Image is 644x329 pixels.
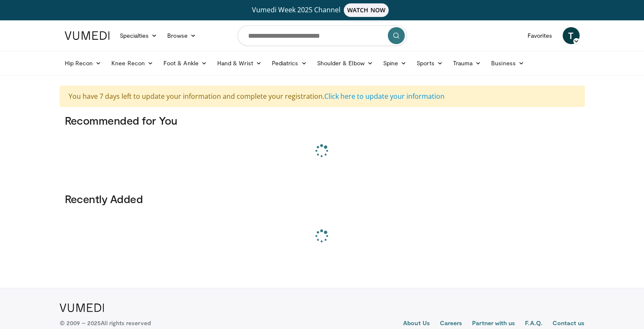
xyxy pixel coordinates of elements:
[378,55,412,72] a: Spine
[65,31,110,40] img: VuMedi Logo
[60,319,151,327] p: © 2009 – 2025
[115,27,163,44] a: Specialties
[158,55,212,72] a: Foot & Ankle
[324,92,445,101] a: Click here to update your information
[162,27,201,44] a: Browse
[448,55,486,72] a: Trauma
[563,27,580,44] a: Т
[312,55,378,72] a: Shoulder & Elbow
[525,319,542,329] a: F.A.Q.
[412,55,448,72] a: Sports
[212,55,267,72] a: Hand & Wrist
[403,319,430,329] a: About Us
[65,192,580,206] h3: Recently Added
[106,55,158,72] a: Knee Recon
[472,319,515,329] a: Partner with us
[553,319,585,329] a: Contact us
[65,114,580,127] h3: Recommended for You
[60,55,107,72] a: Hip Recon
[60,86,585,107] div: You have 7 days left to update your information and complete your registration.
[522,27,558,44] a: Favorites
[101,319,150,326] span: All rights reserved
[486,55,529,72] a: Business
[344,3,389,17] span: WATCH NOW
[440,319,462,329] a: Careers
[66,3,578,17] a: Vumedi Week 2025 ChannelWATCH NOW
[238,25,407,46] input: Search topics, interventions
[60,304,104,312] img: VuMedi Logo
[267,55,312,72] a: Pediatrics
